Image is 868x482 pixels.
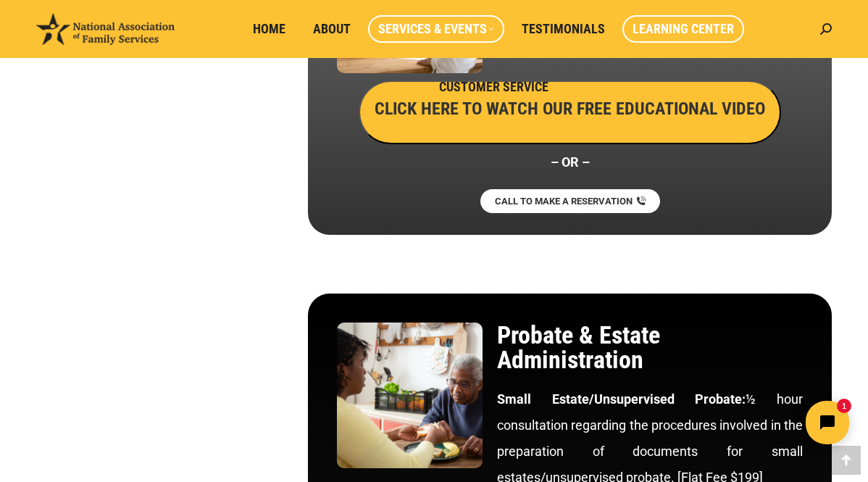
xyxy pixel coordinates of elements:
[378,21,494,37] span: Services & Events
[243,15,296,43] a: Home
[375,96,765,121] h3: CLICK HERE TO WATCH OUR FREE EDUCATIONAL VIDEO
[359,80,781,144] button: CLICK HERE TO WATCH OUR FREE EDUCATIONAL VIDEO
[253,21,285,37] span: Home
[303,15,361,43] a: About
[497,323,803,372] h2: Probate & Estate Administration
[622,15,744,43] a: Learning Center
[439,79,548,95] span: Customer Service
[36,13,175,46] img: National Association of Family Services
[359,102,781,117] a: CLICK HERE TO WATCH OUR FREE EDUCATIONAL VIDEO
[522,21,605,37] span: Testimonials
[551,154,590,170] strong: – OR –
[429,73,559,101] a: Customer Service
[512,15,615,43] a: Testimonials
[495,196,633,206] span: CALL TO MAKE A RESERVATION
[313,21,351,37] span: About
[337,323,483,468] img: Probate & Estate Administration
[480,189,660,213] a: CALL TO MAKE A RESERVATION
[497,391,746,407] strong: Small Estate/Unsupervised Probate:
[612,388,861,457] iframe: Tidio Chat
[633,21,734,37] span: Learning Center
